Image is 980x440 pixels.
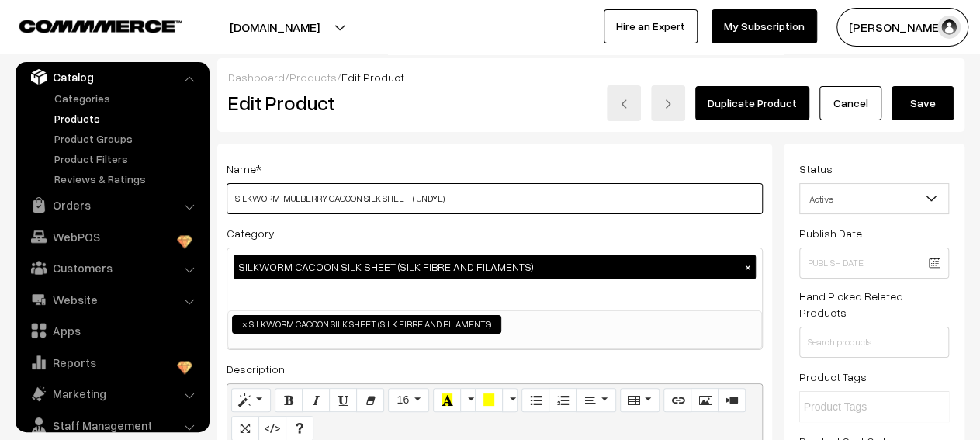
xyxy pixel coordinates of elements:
h2: Edit Product [228,91,517,115]
span: 16 [397,393,409,406]
a: Product Filters [50,151,204,167]
a: Orders [19,191,204,219]
label: Publish Date [799,225,862,241]
button: Link (CTRL+K) [663,388,691,413]
a: Marketing [19,379,204,407]
button: [DOMAIN_NAME] [175,8,374,47]
button: Italic (CTRL+I) [302,388,330,413]
button: More Color [502,388,518,413]
a: Duplicate Product [695,86,809,120]
a: Hire an Expert [604,9,698,43]
a: Products [289,71,337,84]
input: Name [227,183,763,214]
button: More Color [460,388,476,413]
span: Active [800,185,948,213]
button: Bold (CTRL+B) [275,388,303,413]
button: Paragraph [576,388,615,413]
a: Reports [19,348,204,376]
a: Categories [50,90,204,106]
label: Status [799,161,833,177]
a: Staff Management [19,411,204,439]
img: COMMMERCE [19,20,182,32]
button: Recent Color [433,388,461,413]
button: Save [892,86,954,120]
div: / / [228,69,954,85]
a: Catalog [19,63,204,91]
span: Active [799,183,949,214]
label: Hand Picked Related Products [799,288,949,320]
a: My Subscription [712,9,817,43]
a: COMMMERCE [19,16,155,34]
label: Category [227,225,275,241]
img: user [937,16,961,39]
a: Reviews & Ratings [50,171,204,187]
input: Publish Date [799,248,949,279]
button: × [741,260,755,274]
a: Cancel [819,86,881,120]
li: SILKWORM CACOON SILK SHEET (SILK FIBRE AND FILAMENTS) [232,315,501,334]
label: Product Tags [799,369,867,385]
a: Apps [19,317,204,345]
input: Search products [799,327,949,358]
button: Style [231,388,271,413]
label: Name [227,161,261,177]
button: Font Size [388,388,429,413]
a: Website [19,286,204,314]
button: Unordered list (CTRL+SHIFT+NUM7) [521,388,549,413]
a: Customers [19,254,204,282]
div: SILKWORM CACOON SILK SHEET (SILK FIBRE AND FILAMENTS) [234,255,756,279]
label: Description [227,361,285,377]
button: Video [718,388,746,413]
button: Picture [691,388,719,413]
button: Background Color [475,388,503,413]
button: Table [620,388,660,413]
span: Edit Product [341,71,404,84]
img: right-arrow.png [663,99,673,109]
a: Product Groups [50,130,204,147]
input: Product Tags [804,399,940,415]
button: Ordered list (CTRL+SHIFT+NUM8) [549,388,577,413]
span: × [242,317,248,331]
a: WebPOS [19,223,204,251]
button: Remove Font Style (CTRL+\) [356,388,384,413]
a: Products [50,110,204,126]
button: Underline (CTRL+U) [329,388,357,413]
button: [PERSON_NAME]… [836,8,968,47]
img: left-arrow.png [619,99,629,109]
a: Dashboard [228,71,285,84]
